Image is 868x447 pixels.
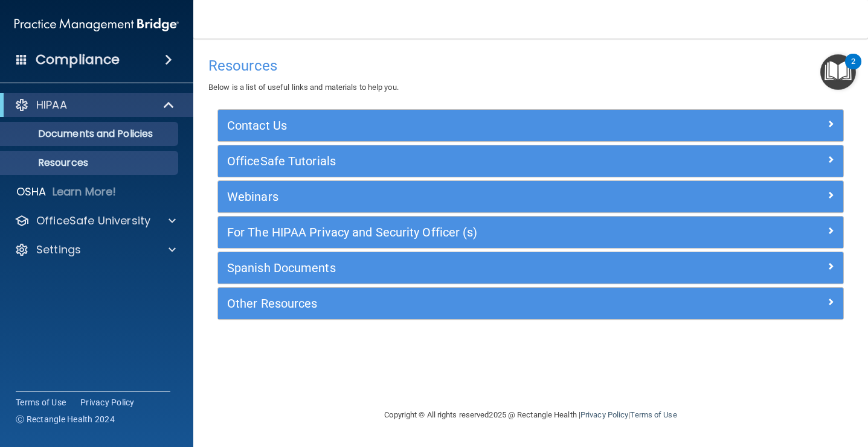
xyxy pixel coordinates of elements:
[227,154,678,168] h5: OfficeSafe Tutorials
[227,119,678,132] h5: Contact Us
[36,243,81,257] p: Settings
[16,185,47,199] p: OSHA
[208,83,399,92] span: Below is a list of useful links and materials to help you.
[227,258,834,277] a: Spanish Documents
[310,396,751,434] div: Copyright © All rights reserved 2025 @ Rectangle Health | |
[8,157,173,169] p: Resources
[16,413,115,425] span: Ⓒ Rectangle Health 2024
[227,226,678,239] h5: For The HIPAA Privacy and Security Officer (s)
[14,98,175,112] a: HIPAA
[659,361,854,410] iframe: Drift Widget Chat Controller
[14,243,176,257] a: Settings
[227,223,834,242] a: For The HIPAA Privacy and Security Officer (s)
[14,214,176,228] a: OfficeSafe University
[36,214,150,228] p: OfficeSafe University
[227,297,678,310] h5: Other Resources
[16,396,66,408] a: Terms of Use
[851,62,855,77] div: 2
[820,54,856,90] button: Open Resource Center, 2 new notifications
[630,410,677,419] a: Terms of Use
[53,185,117,199] p: Learn More!
[36,98,67,112] p: HIPAA
[227,190,678,203] h5: Webinars
[227,187,834,206] a: Webinars
[36,51,120,68] h4: Compliance
[208,58,853,74] h4: Resources
[227,151,834,171] a: OfficeSafe Tutorials
[80,396,135,408] a: Privacy Policy
[8,128,173,140] p: Documents and Policies
[227,116,834,135] a: Contact Us
[14,13,179,37] img: PMB logo
[580,410,628,419] a: Privacy Policy
[227,294,834,313] a: Other Resources
[227,261,678,274] h5: Spanish Documents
